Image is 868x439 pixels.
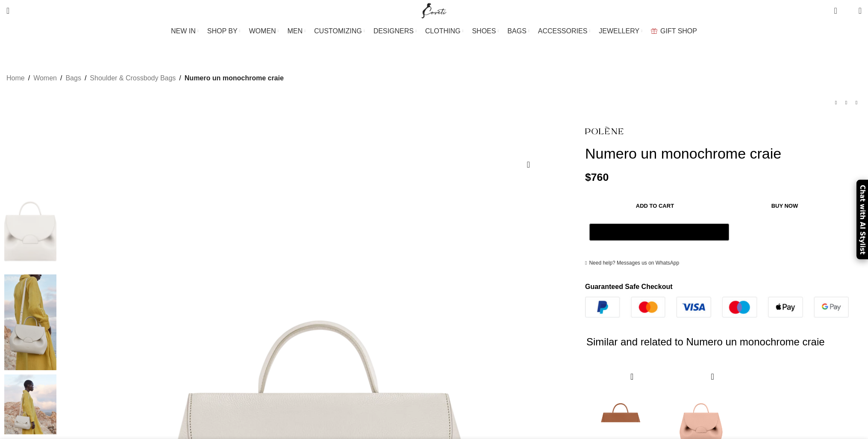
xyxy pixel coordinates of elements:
[33,73,57,84] a: Women
[660,27,697,35] span: GIFT SHOP
[2,2,14,19] a: Search
[538,27,588,35] span: ACCESSORIES
[207,27,238,35] span: SHOP BY
[585,283,673,290] strong: Guaranteed Safe Checkout
[90,73,176,84] a: Shoulder & Crossbody Bags
[4,174,56,270] img: Polene
[599,23,642,40] a: JEWELLERY
[425,23,464,40] a: CLOTHING
[6,73,284,84] nav: Breadcrumb
[835,4,841,11] span: 0
[830,2,841,19] a: 0
[420,6,448,14] a: Site logo
[585,171,609,183] bdi: 760
[249,23,279,40] a: WOMEN
[844,2,852,19] div: My Wishlist
[374,23,417,40] a: DESIGNERS
[374,27,414,35] span: DESIGNERS
[507,23,529,40] a: BAGS
[249,27,276,35] span: WOMEN
[585,171,591,183] span: $
[627,371,637,382] a: Quick view
[472,27,496,35] span: SHOES
[314,23,365,40] a: CUSTOMIZING
[589,224,729,241] button: Pay with GPay
[171,23,199,40] a: NEW IN
[538,23,591,40] a: ACCESSORIES
[851,97,862,108] a: Next product
[585,297,849,318] img: guaranteed-safe-checkout-bordered.j
[314,27,362,35] span: CUSTOMIZING
[472,23,499,40] a: SHOES
[585,145,862,162] h1: Numero un monochrome craie
[185,73,284,84] span: Numero un monochrome craie
[207,23,241,40] a: SHOP BY
[288,27,303,35] span: MEN
[586,318,850,366] h2: Similar and related to Numero un monochrome craie
[707,371,718,382] a: Quick view
[6,73,25,84] a: Home
[831,97,841,108] a: Previous product
[585,260,679,267] a: Need help? Messages us on WhatsApp
[2,23,866,40] div: Main navigation
[585,121,624,141] img: Polene
[288,23,306,40] a: MEN
[725,197,844,215] button: Buy now
[425,27,461,35] span: CLOTHING
[4,274,56,370] img: Polene bag
[651,28,657,34] img: GiftBag
[845,9,852,15] span: 0
[507,27,526,35] span: BAGS
[589,197,721,215] button: Add to cart
[599,27,639,35] span: JEWELLERY
[171,27,196,35] span: NEW IN
[65,73,81,84] a: Bags
[651,23,697,40] a: GIFT SHOP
